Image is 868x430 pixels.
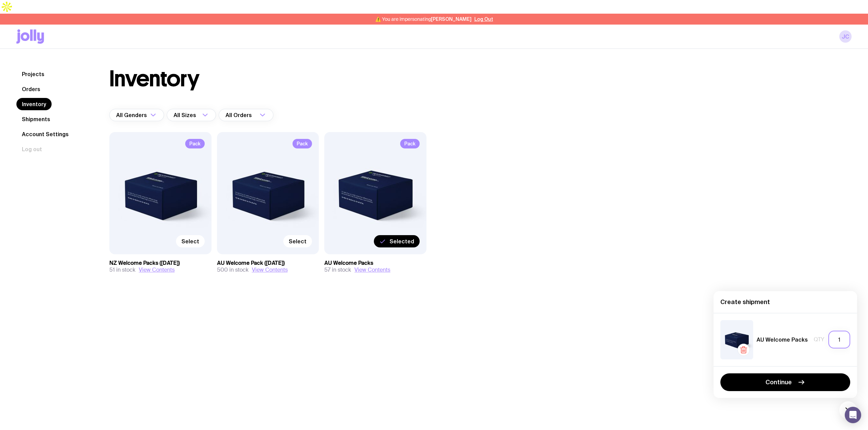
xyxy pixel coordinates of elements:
div: Search for option [167,109,216,121]
a: Account Settings [16,128,74,140]
a: Inventory [16,98,52,110]
button: View Contents [354,267,390,273]
span: Select [289,238,307,245]
span: 57 in stock [324,267,351,273]
div: Search for option [219,109,273,121]
button: Log out [16,143,48,155]
button: Log Out [474,16,493,22]
h3: AU Welcome Pack ([DATE]) [217,260,319,267]
span: 51 in stock [109,267,135,273]
div: Search for option [109,109,164,121]
button: View Contents [252,267,288,273]
input: Search for option [198,109,200,121]
button: View Contents [139,267,175,273]
span: Selected [390,238,414,245]
span: Pack [400,139,420,148]
span: Pack [293,139,312,148]
span: Pack [185,139,205,148]
h5: AU Welcome Packs [757,336,808,343]
span: Qty [814,336,824,343]
span: Select [181,238,199,245]
button: Continue [720,373,850,391]
h1: Inventory [109,68,199,90]
span: All Sizes [174,109,198,121]
a: Shipments [16,113,56,125]
h3: AU Welcome Packs [324,260,426,267]
h4: Create shipment [720,298,850,306]
span: 500 in stock [217,267,248,273]
span: [PERSON_NAME] [431,16,472,22]
span: All Genders [116,109,148,121]
a: Orders [16,83,46,95]
h3: NZ Welcome Packs ([DATE]) [109,260,212,267]
span: All Orders [226,109,253,121]
input: Search for option [253,109,258,121]
div: Open Intercom Messenger [845,407,861,423]
a: JC [839,30,852,43]
span: Continue [765,378,792,386]
a: Projects [16,68,50,80]
span: ⚠️ You are impersonating [375,16,472,22]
